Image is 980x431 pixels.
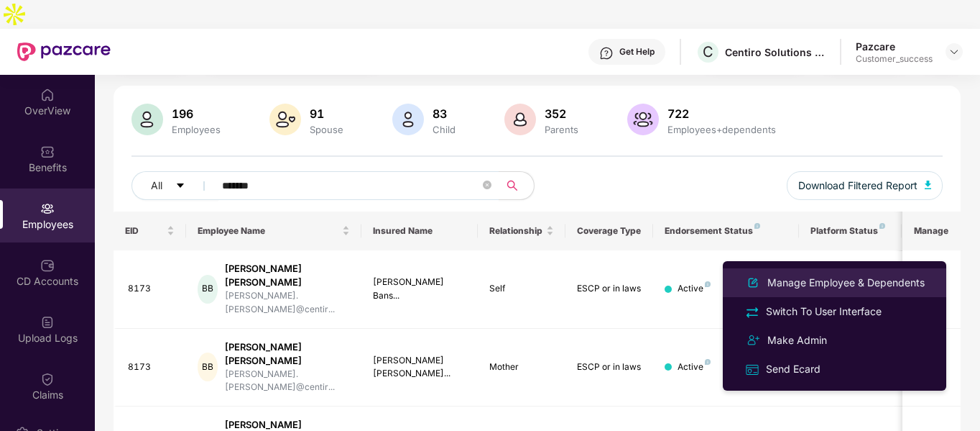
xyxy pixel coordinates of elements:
th: Employee Name [186,212,361,250]
img: svg+xml;base64,PHN2ZyB4bWxucz0iaHR0cDovL3d3dy53My5vcmcvMjAwMC9zdmciIHdpZHRoPSIyNCIgaGVpZ2h0PSIyNC... [744,332,762,349]
span: C [703,43,713,60]
div: Manage Employee & Dependents [764,275,928,291]
div: Send Ecard [763,361,823,377]
img: svg+xml;base64,PHN2ZyB4bWxucz0iaHR0cDovL3d3dy53My5vcmcvMjAwMC9zdmciIHdpZHRoPSIyNCIgaGVpZ2h0PSIyNC... [744,304,760,320]
th: Manage [902,212,961,250]
th: Relationship [478,212,565,250]
div: Centiro Solutions Private Limited [725,45,826,59]
div: Switch To User Interface [763,304,884,319]
div: Pazcare [856,40,933,53]
div: Make Admin [764,332,830,348]
img: svg+xml;base64,PHN2ZyBpZD0iSGVscC0zMngzMiIgeG1sbnM9Imh0dHA6Ly93d3cudzMub3JnLzIwMDAvc3ZnIiB3aWR0aD... [599,46,614,60]
img: svg+xml;base64,PHN2ZyBpZD0iRHJvcGRvd24tMzJ4MzIiIHhtbG5zPSJodHRwOi8vd3d3LnczLm9yZy8yMDAwL3N2ZyIgd2... [948,46,960,58]
span: EID [125,225,165,237]
img: svg+xml;base64,PHN2ZyB4bWxucz0iaHR0cDovL3d3dy53My5vcmcvMjAwMC9zdmciIHhtbG5zOnhsaW5rPSJodHRwOi8vd3... [744,274,762,291]
img: svg+xml;base64,PHN2ZyB4bWxucz0iaHR0cDovL3d3dy53My5vcmcvMjAwMC9zdmciIHdpZHRoPSIxNiIgaGVpZ2h0PSIxNi... [744,362,760,378]
span: Relationship [489,225,543,237]
div: Customer_success [856,53,933,65]
img: New Pazcare Logo [17,42,111,61]
div: Get Help [619,46,655,58]
th: EID [114,212,187,250]
span: Employee Name [198,225,339,237]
